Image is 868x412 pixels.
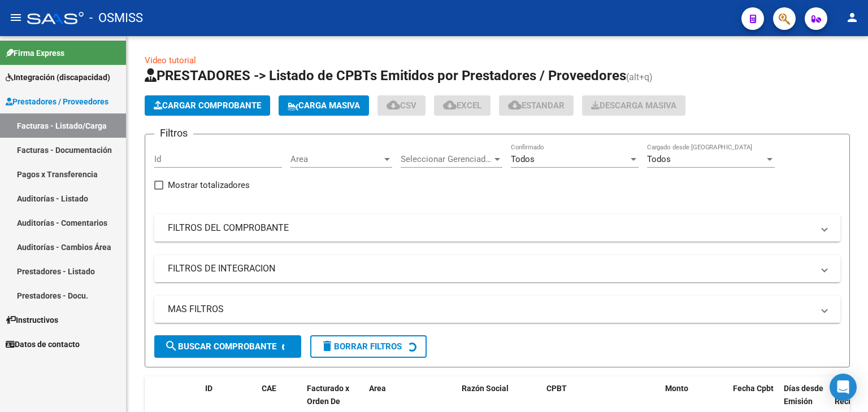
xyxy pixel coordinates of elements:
[205,384,212,393] span: ID
[626,72,653,82] span: (alt+q)
[288,100,360,111] span: Carga Masiva
[387,98,400,112] mat-icon: cloud_download
[377,95,426,116] button: CSV
[582,95,685,116] button: Descarga Masiva
[499,95,574,116] button: Estandar
[154,335,301,358] button: Buscar Comprobante
[154,255,840,282] mat-expansion-panel-header: FILTROS DE INTEGRACION
[145,95,270,116] button: Cargar Comprobante
[310,335,427,358] button: Borrar Filtros
[434,95,491,116] button: EXCEL
[830,374,857,401] div: Open Intercom Messenger
[9,11,23,24] mat-icon: menu
[387,100,416,111] span: CSV
[835,384,866,406] span: Fecha Recibido
[145,55,196,65] a: Video tutorial
[320,339,334,353] mat-icon: delete
[6,47,64,59] span: Firma Express
[401,154,492,164] span: Seleccionar Gerenciador
[6,338,80,350] span: Datos de contacto
[168,303,813,315] mat-panel-title: MAS FILTROS
[262,384,276,393] span: CAE
[154,214,840,242] mat-expansion-panel-header: FILTROS DEL COMPROBANTE
[168,262,813,275] mat-panel-title: FILTROS DE INTEGRACION
[443,98,457,112] mat-icon: cloud_download
[168,222,813,234] mat-panel-title: FILTROS DEL COMPROBANTE
[145,68,626,84] span: PRESTADORES -> Listado de CPBTs Emitidos por Prestadores / Proveedores
[164,339,178,353] mat-icon: search
[154,100,261,111] span: Cargar Comprobante
[443,100,481,111] span: EXCEL
[369,384,386,393] span: Area
[582,95,685,116] app-download-masive: Descarga masiva de comprobantes (adjuntos)
[154,296,840,323] mat-expansion-panel-header: MAS FILTROS
[591,100,676,111] span: Descarga Masiva
[6,95,108,108] span: Prestadores / Proveedores
[290,154,382,164] span: Area
[508,100,565,111] span: Estandar
[168,178,250,192] span: Mostrar totalizadores
[784,384,823,406] span: Días desde Emisión
[6,71,110,84] span: Integración (discapacidad)
[307,384,349,406] span: Facturado x Orden De
[511,154,535,164] span: Todos
[546,384,567,393] span: CPBT
[845,11,859,24] mat-icon: person
[164,341,276,352] span: Buscar Comprobante
[733,384,774,393] span: Fecha Cpbt
[154,125,193,141] h3: Filtros
[508,98,522,112] mat-icon: cloud_download
[462,384,509,393] span: Razón Social
[89,6,143,30] span: - OSMISS
[279,95,369,116] button: Carga Masiva
[665,384,688,393] span: Monto
[6,314,58,326] span: Instructivos
[647,154,671,164] span: Todos
[320,341,402,352] span: Borrar Filtros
